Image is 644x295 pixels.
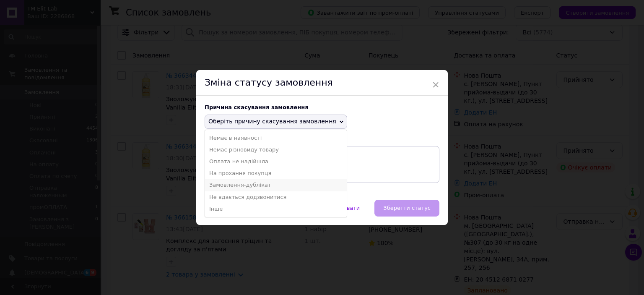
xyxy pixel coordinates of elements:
li: Оплата не надійшла [205,156,347,167]
div: Причина скасування замовлення [205,104,439,110]
li: Не вдається додзвонитися [205,191,347,203]
li: Інше [205,203,347,215]
span: × [432,78,439,92]
li: Немає в наявності [205,132,347,144]
div: Зміна статусу замовлення [196,70,448,96]
li: Замовлення-дублікат [205,179,347,191]
li: Немає різновиду товару [205,144,347,156]
li: На прохання покупця [205,167,347,179]
span: Оберіть причину скасування замовлення [208,118,336,125]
